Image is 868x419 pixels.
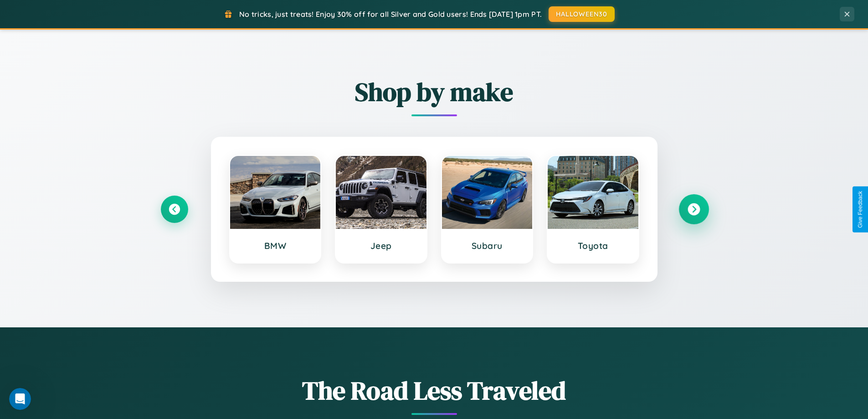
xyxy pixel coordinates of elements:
h3: Jeep [345,240,417,251]
h3: Subaru [451,240,524,251]
h2: Shop by make [161,74,708,109]
span: No tricks, just treats! Enjoy 30% off for all Silver and Gold users! Ends [DATE] 1pm PT. [239,10,542,19]
h3: BMW [239,240,312,251]
h1: The Road Less Traveled [161,373,708,408]
iframe: Intercom live chat [9,388,31,410]
button: HALLOWEEN30 [549,6,615,22]
div: Give Feedback [857,191,863,228]
h3: Toyota [557,240,629,251]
